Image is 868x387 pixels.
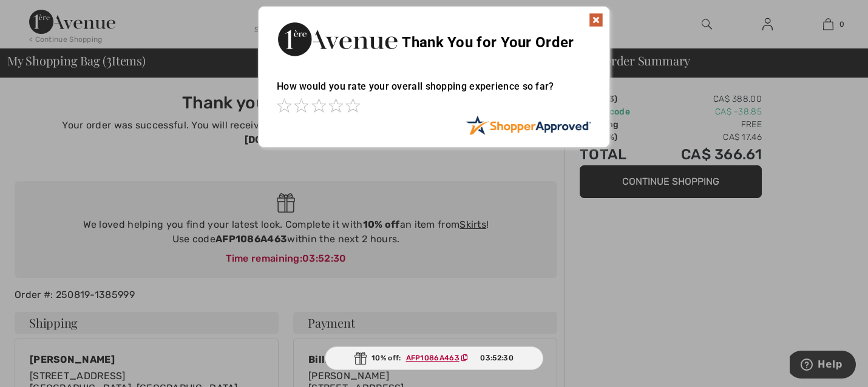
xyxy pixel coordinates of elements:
img: Gift.svg [354,352,367,365]
img: Thank You for Your Order [277,19,398,59]
div: How would you rate your overall shopping experience so far? [277,68,591,115]
img: x [589,13,603,27]
span: 03:52:30 [480,352,513,363]
ins: AFP1086A463 [406,354,459,362]
span: Help [28,8,53,19]
div: 10% off: [325,346,543,370]
span: Thank You for Your Order [402,34,574,51]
